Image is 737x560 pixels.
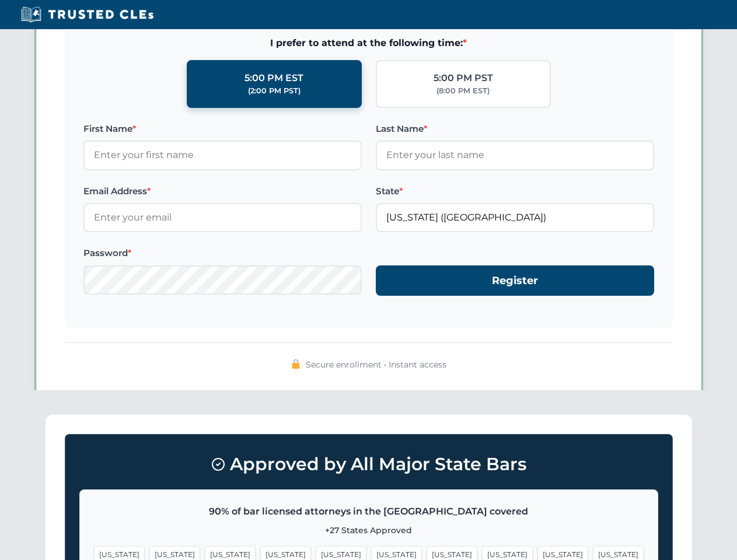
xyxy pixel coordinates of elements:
[18,6,157,23] img: Trusted CLEs
[79,449,658,480] h3: Approved by All Major State Bars
[248,85,301,97] div: (2:00 PM PST)
[436,85,490,97] div: (8:00 PM EST)
[83,246,362,260] label: Password
[434,71,493,86] div: 5:00 PM PST
[83,184,362,198] label: Email Address
[83,141,362,170] input: Enter your first name
[83,122,362,136] label: First Name
[94,524,644,537] p: +27 States Approved
[376,203,654,232] input: Missouri (MO)
[376,265,654,296] button: Register
[306,358,446,371] span: Secure enrollment • Instant access
[291,359,301,369] img: 🔒
[83,36,654,51] span: I prefer to attend at the following time:
[376,141,654,170] input: Enter your last name
[244,71,303,86] div: 5:00 PM EST
[376,184,654,198] label: State
[83,203,362,232] input: Enter your email
[94,504,644,519] p: 90% of bar licensed attorneys in the [GEOGRAPHIC_DATA] covered
[376,122,654,136] label: Last Name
